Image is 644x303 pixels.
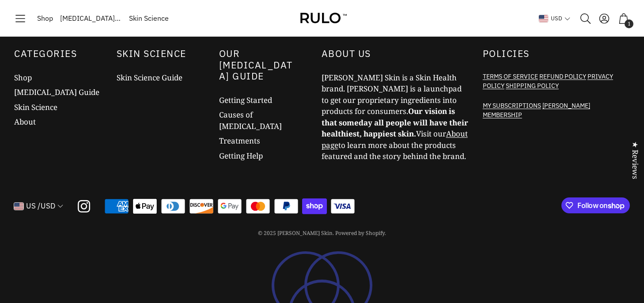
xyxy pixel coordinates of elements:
[539,15,562,22] span: USD
[626,134,644,186] div: Click to open Judge.me floating reviews tab
[219,95,272,105] a: Getting Started
[506,82,559,90] a: Shipping Policy
[78,200,90,212] a: Instagram
[579,12,591,25] div: Open search
[14,39,102,68] div: Categories
[34,9,57,28] a: Shop
[14,72,32,83] a: Shop
[539,15,571,22] button: United StatesUSD
[14,48,77,60] div: Categories
[57,9,125,28] a: [MEDICAL_DATA] Guide
[483,102,541,110] a: My Subscriptions
[14,102,57,112] a: Skin Science
[117,48,186,60] div: Skin Science
[483,102,590,119] a: [PERSON_NAME] Membership
[14,203,23,210] img: United States
[219,48,299,82] div: Our [MEDICAL_DATA] Guide
[295,8,349,28] img: Rulo™ Skin
[14,117,36,127] a: About
[322,129,468,150] a: About page
[14,202,64,211] button: United StatesUS /USD
[322,39,469,68] div: About Us
[322,106,468,139] strong: Our vision is that someday all people will have their healthiest, happiest skin.
[219,151,263,161] a: Getting Help
[483,39,630,68] div: Policies
[625,19,633,28] span: 1
[14,202,55,211] span: US /USD
[14,9,27,28] a: Toggle menu
[125,9,172,28] a: Skin Science
[219,136,260,146] a: Treatments
[219,39,307,91] div: Our [MEDICAL_DATA] Guide
[14,87,99,97] a: [MEDICAL_DATA] Guide
[483,72,613,90] a: Privacy Policy
[37,13,53,24] span: Shop
[617,12,630,25] a: 1
[117,72,182,83] a: Skin Science Guide
[60,13,122,24] span: [MEDICAL_DATA] Guide
[483,72,538,80] a: Terms of Service
[129,13,169,24] span: Skin Science
[322,72,469,162] p: [PERSON_NAME] Skin is a Skin Health brand. [PERSON_NAME] is a launchpad to get our proprietary in...
[539,72,586,80] a: Refund Policy
[539,15,548,22] img: United States
[219,110,282,131] a: Causes of [MEDICAL_DATA]
[117,39,205,68] div: Skin Science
